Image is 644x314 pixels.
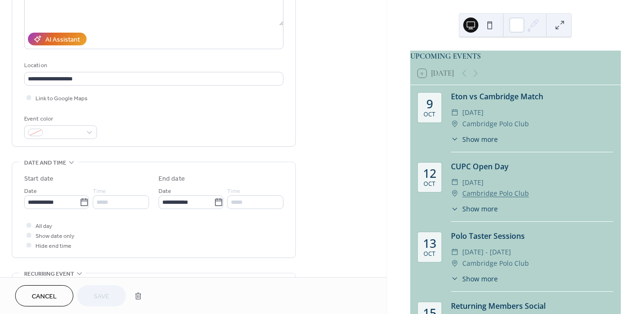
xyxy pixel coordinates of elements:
span: Recurring event [24,269,74,279]
span: [DATE] [462,107,484,118]
span: Date and time [24,158,66,168]
span: Show date only [35,231,74,241]
div: UPCOMING EVENTS [410,51,621,62]
div: ​ [451,107,459,118]
div: 9 [426,98,433,110]
div: Returning Members Social [451,300,613,312]
div: End date [159,174,185,184]
button: AI Assistant [28,33,87,45]
div: AI Assistant [45,35,80,45]
div: ​ [451,177,459,188]
button: ​Show more [451,274,498,284]
span: Time [227,186,240,196]
div: Eton vs Cambridge Match [451,91,613,102]
div: ​ [451,204,459,214]
div: Oct [423,112,435,118]
span: [DATE] [462,177,484,188]
span: Cambridge Polo Club [462,258,529,269]
button: ​Show more [451,134,498,144]
span: Cambridge Polo Club [462,118,529,130]
span: Hide end time [35,241,71,251]
span: Link to Google Maps [35,94,88,104]
span: Cancel [32,292,57,302]
span: Date [24,186,37,196]
button: Cancel [15,285,73,306]
span: [DATE] - [DATE] [462,246,511,258]
span: Show more [462,204,498,214]
div: ​ [451,134,459,144]
div: Location [24,61,282,70]
span: All day [35,221,52,231]
span: Show more [462,274,498,284]
span: Date [159,186,171,196]
div: Polo Taster Sessions [451,230,613,242]
div: ​ [451,188,459,199]
div: ​ [451,274,459,284]
div: Oct [423,181,435,187]
div: CUPC Open Day [451,161,613,172]
div: 12 [423,167,436,179]
span: Time [93,186,106,196]
div: Start date [24,174,53,184]
div: ​ [451,258,459,269]
div: ​ [451,246,459,258]
a: Cambridge Polo Club [462,188,529,199]
span: Show more [462,134,498,144]
div: 13 [423,237,436,249]
div: ​ [451,118,459,130]
div: Oct [423,251,435,257]
button: ​Show more [451,204,498,214]
div: Event color [24,114,95,124]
